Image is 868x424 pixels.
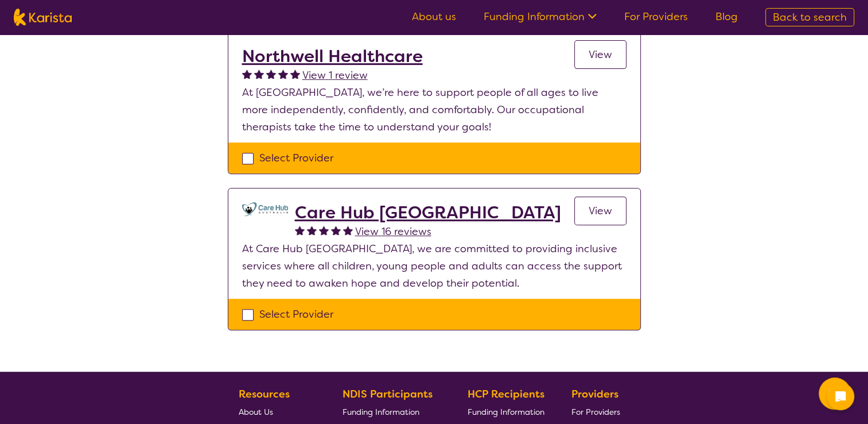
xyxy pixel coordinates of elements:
span: View [589,48,612,61]
a: View 16 reviews [355,223,431,240]
a: Northwell Healthcare [242,46,423,67]
img: fullstar [254,69,264,79]
a: View [574,40,626,69]
a: Funding Information [484,10,597,24]
img: ghwmlfce3t00xkecpakn.jpg [242,202,288,216]
b: HCP Recipients [468,387,544,401]
a: Care Hub [GEOGRAPHIC_DATA] [295,202,561,223]
img: fullstar [343,225,353,235]
a: About Us [239,403,316,421]
img: fullstar [278,69,288,79]
img: fullstar [295,225,305,235]
a: View 1 review [302,67,368,84]
span: Funding Information [468,407,544,417]
img: fullstar [307,225,317,235]
a: Blog [715,10,738,24]
img: fullstar [331,225,341,235]
img: Karista logo [14,9,72,26]
span: Back to search [773,10,847,24]
a: Funding Information [468,403,544,421]
a: View [574,196,626,225]
p: At [GEOGRAPHIC_DATA], we’re here to support people of all ages to live more independently, confid... [242,84,626,136]
span: View 16 reviews [355,225,431,238]
img: fullstar [242,69,252,79]
b: NDIS Participants [342,387,433,401]
span: About Us [239,407,273,417]
a: Back to search [765,8,854,26]
span: For Providers [571,407,620,417]
img: fullstar [290,69,300,79]
button: Channel Menu [819,377,851,410]
a: About us [412,10,456,24]
img: fullstar [319,225,329,235]
span: Funding Information [342,407,419,417]
b: Providers [571,387,618,401]
p: At Care Hub [GEOGRAPHIC_DATA], we are committed to providing inclusive services where all childre... [242,240,626,292]
span: View [589,204,612,218]
a: For Providers [624,10,688,24]
a: For Providers [571,403,625,421]
a: Funding Information [342,403,441,421]
b: Resources [239,387,290,401]
span: View 1 review [302,68,368,82]
img: fullstar [266,69,276,79]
